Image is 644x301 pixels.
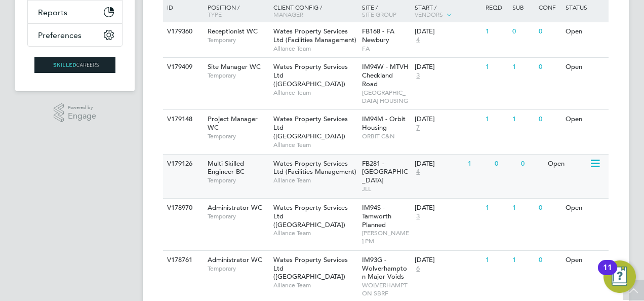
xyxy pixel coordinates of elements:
[492,155,518,173] div: 0
[563,199,607,217] div: Open
[208,71,268,80] span: Temporary
[415,265,421,273] span: 6
[465,155,492,173] div: 1
[362,281,410,297] span: WOLVERHAMPTON SBRF
[510,199,536,217] div: 1
[362,132,410,140] span: ORBIT C&N
[165,58,200,77] div: V179409
[563,110,607,129] div: Open
[362,203,391,229] span: IM94S - Tamworth Planned
[208,212,268,220] span: Temporary
[545,155,589,173] div: Open
[563,251,607,270] div: Open
[273,45,357,53] span: Alliance Team
[165,199,200,217] div: V178970
[362,115,406,132] span: IM94M - Orbit Housing
[208,27,258,35] span: Receptionist WC
[27,57,123,73] a: Go to home page
[273,159,356,176] span: Wates Property Services Ltd (Facilities Management)
[415,36,421,45] span: 4
[273,281,357,289] span: Alliance Team
[273,89,357,97] span: Alliance Team
[273,141,357,149] span: Alliance Team
[510,110,536,129] div: 1
[362,10,396,18] span: Site Group
[415,256,480,265] div: [DATE]
[54,103,97,123] a: Powered byEngage
[362,89,410,104] span: [GEOGRAPHIC_DATA] HOUSING
[273,176,357,184] span: Alliance Team
[273,255,348,281] span: Wates Property Services Ltd ([GEOGRAPHIC_DATA])
[362,255,407,281] span: IM93G - Wolverhampton Major Voids
[536,22,562,41] div: 0
[273,115,348,140] span: Wates Property Services Ltd ([GEOGRAPHIC_DATA])
[68,112,96,121] span: Engage
[208,255,262,264] span: Administrator WC
[362,185,410,193] span: JLL
[165,251,200,270] div: V178761
[362,229,410,245] span: [PERSON_NAME] PM
[563,58,607,77] div: Open
[273,62,348,88] span: Wates Property Services Ltd ([GEOGRAPHIC_DATA])
[415,204,480,212] div: [DATE]
[415,160,463,168] div: [DATE]
[362,45,410,53] span: FA
[208,115,258,132] span: Project Manager WC
[536,199,562,217] div: 0
[483,199,509,217] div: 1
[510,22,536,41] div: 0
[273,203,348,229] span: Wates Property Services Ltd ([GEOGRAPHIC_DATA])
[415,10,443,18] span: Vendors
[415,63,480,71] div: [DATE]
[362,159,408,185] span: FB281 - [GEOGRAPHIC_DATA]
[28,24,122,46] button: Preferences
[483,58,509,77] div: 1
[415,124,421,132] span: 7
[536,251,562,270] div: 0
[165,110,200,129] div: V179148
[362,62,409,88] span: IM94W - MTVH Checkland Road
[208,176,268,184] span: Temporary
[518,155,545,173] div: 0
[483,251,509,270] div: 1
[603,260,636,293] button: Open Resource Center, 11 new notifications
[208,159,245,176] span: Multi Skilled Engineer BC
[536,110,562,129] div: 0
[208,132,268,140] span: Temporary
[34,57,115,73] img: skilledcareers-logo-retina.png
[68,103,96,112] span: Powered by
[415,212,421,221] span: 3
[273,229,357,237] span: Alliance Team
[208,62,261,71] span: Site Manager WC
[483,22,509,41] div: 1
[536,58,562,77] div: 0
[563,22,607,41] div: Open
[603,268,612,281] div: 11
[165,22,200,41] div: V179360
[362,27,394,44] span: FB168 - FA Newbury
[28,1,122,23] button: Reports
[415,168,421,176] span: 4
[208,203,262,212] span: Administrator WC
[208,10,222,18] span: Type
[273,10,303,18] span: Manager
[510,251,536,270] div: 1
[483,110,509,129] div: 1
[38,8,67,17] span: Reports
[208,265,268,273] span: Temporary
[38,30,82,40] span: Preferences
[165,155,200,173] div: V179126
[415,115,480,124] div: [DATE]
[510,58,536,77] div: 1
[415,71,421,80] span: 3
[415,27,480,36] div: [DATE]
[208,36,268,44] span: Temporary
[273,27,356,44] span: Wates Property Services Ltd (Facilities Management)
